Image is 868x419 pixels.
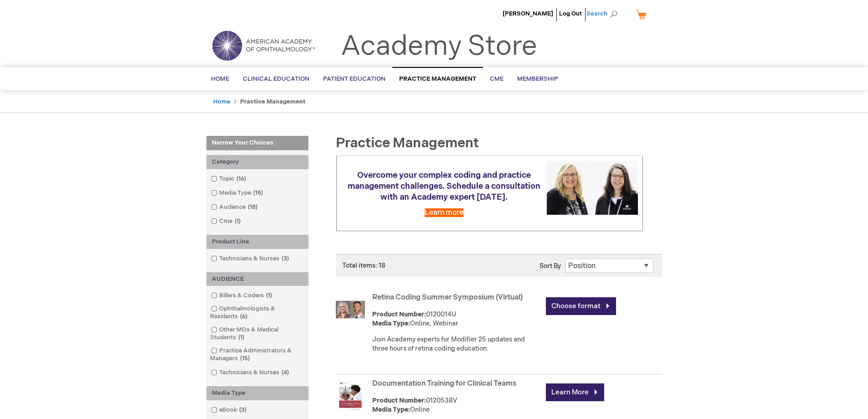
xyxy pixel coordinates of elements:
[372,406,410,414] strong: Media Type:
[206,235,308,249] div: Product Line
[209,347,306,363] a: Practice Administrators & Managers15
[372,293,523,302] a: Retina Coding Summer Symposium (Virtual)
[399,75,476,83] span: Practice Management
[586,5,621,23] span: Search
[372,379,516,388] a: Documentation Training for Clinical Teams
[546,383,604,401] a: Learn More
[336,295,365,324] img: Retina Coding Summer Symposium (Virtual)
[336,135,479,151] span: Practice Management
[372,335,541,353] div: Join Academy experts for Modifier 25 updates and three hours of retina coding education.
[209,406,250,414] a: eBook3
[425,208,463,217] a: Learn more
[209,175,250,183] a: Topic16
[341,30,537,63] a: Academy Store
[323,75,385,83] span: Patient Education
[209,203,261,212] a: Audience18
[559,10,582,17] a: Log Out
[237,406,249,414] span: 3
[336,381,365,410] img: Documentation Training for Clinical Teams
[209,189,267,197] a: Media Type15
[213,98,230,105] a: Home
[240,98,305,105] strong: Practice Management
[232,217,243,225] span: 1
[206,155,308,169] div: Category
[503,10,553,17] a: [PERSON_NAME]
[209,368,293,377] a: Technicians & Nurses4
[279,255,291,262] span: 3
[251,189,265,197] span: 15
[211,75,229,83] span: Home
[372,396,541,414] div: 0120538V Online
[372,310,541,328] div: 0120014U Online, Webinar
[238,355,252,362] span: 15
[206,136,308,150] strong: Narrow Your Choices
[209,326,306,342] a: Other MDs & Medical Students1
[490,75,503,83] span: CME
[342,262,385,269] span: Total items: 18
[517,75,558,83] span: Membership
[206,272,308,286] div: AUDIENCE
[236,334,247,341] span: 1
[209,254,293,263] a: Technicians & Nurses3
[279,369,291,376] span: 4
[209,291,276,300] a: Billers & Coders1
[246,203,260,211] span: 18
[372,397,426,404] strong: Product Number:
[546,297,616,315] a: Choose format
[238,313,250,320] span: 6
[539,262,561,270] label: Sort By
[243,75,309,83] span: Clinical Education
[209,305,306,321] a: Ophthalmologists & Residents6
[206,386,308,400] div: Media Type
[209,217,244,226] a: Cme1
[547,161,638,214] img: Schedule a consultation with an Academy expert today
[264,292,274,299] span: 1
[372,310,426,318] strong: Product Number:
[372,320,410,327] strong: Media Type:
[234,175,248,182] span: 16
[348,171,540,202] span: Overcome your complex coding and practice management challenges. Schedule a consultation with an ...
